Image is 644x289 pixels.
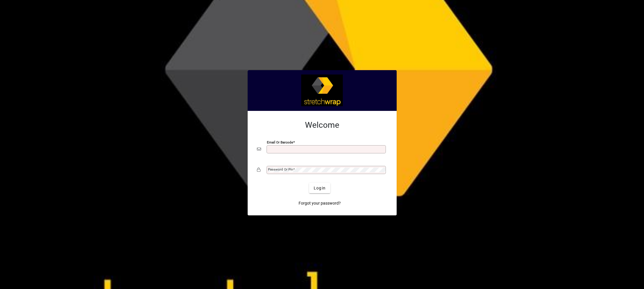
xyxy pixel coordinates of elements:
h2: Welcome [257,120,387,130]
mat-label: Email or Barcode [267,140,293,144]
span: Login [314,185,326,191]
a: Forgot your password? [296,198,343,208]
mat-label: Password or Pin [268,167,293,171]
span: Forgot your password? [299,200,341,206]
button: Login [309,183,330,193]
